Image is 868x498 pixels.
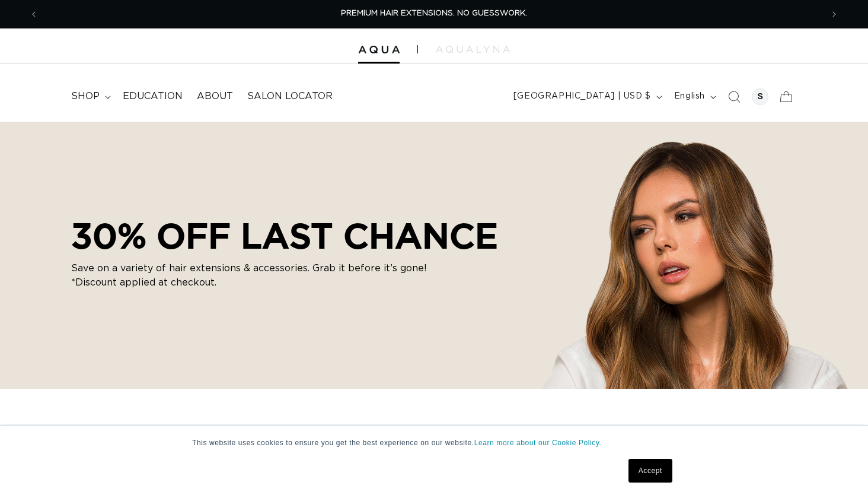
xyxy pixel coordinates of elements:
summary: Search [721,84,747,110]
p: This website uses cookies to ensure you get the best experience on our website. [192,437,676,448]
img: Aqua Hair Extensions [358,46,400,54]
button: Next announcement [821,3,847,26]
a: Learn more about our Cookie Policy. [474,439,602,447]
h2: 30% OFF LAST CHANCE [71,215,498,256]
a: Education [116,83,190,110]
span: About [197,90,233,103]
a: Accept [628,459,672,483]
span: Salon Locator [247,90,333,103]
span: Education [123,90,183,103]
button: English [667,85,721,108]
button: [GEOGRAPHIC_DATA] | USD $ [506,85,667,108]
button: Previous announcement [21,3,47,26]
span: shop [71,90,100,103]
summary: shop [64,83,116,110]
a: Salon Locator [240,83,340,110]
a: About [190,83,240,110]
img: aqualyna.com [436,46,510,53]
span: English [674,90,705,103]
span: PREMIUM HAIR EXTENSIONS. NO GUESSWORK. [341,9,527,17]
p: Save on a variety of hair extensions & accessories. Grab it before it’s gone! *Discount applied a... [71,261,427,290]
span: [GEOGRAPHIC_DATA] | USD $ [513,90,651,103]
